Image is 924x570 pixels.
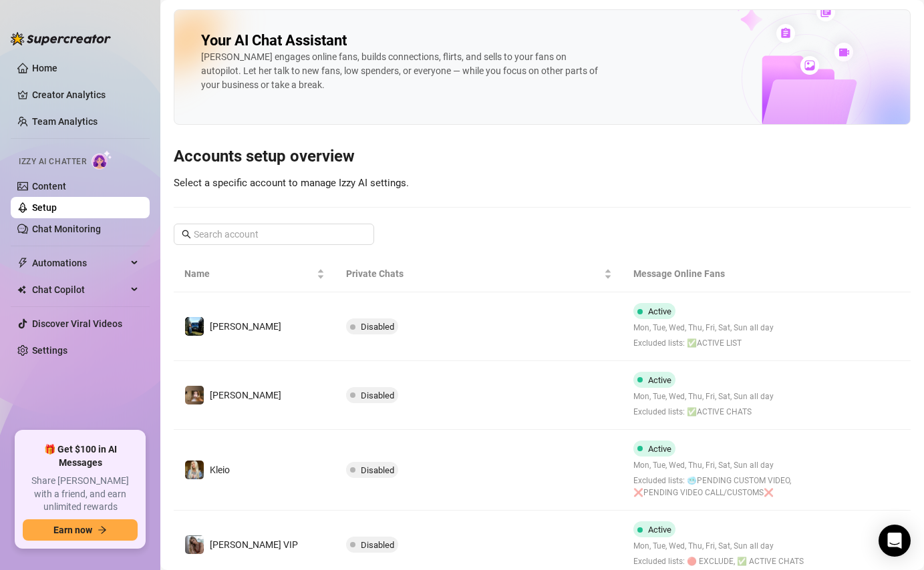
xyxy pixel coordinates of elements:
a: Chat Monitoring [32,224,101,234]
h2: Your AI Chat Assistant [201,31,347,50]
a: Home [32,63,57,73]
span: [PERSON_NAME] [210,390,281,400]
span: Disabled [361,322,394,332]
span: [PERSON_NAME] VIP [210,539,298,550]
a: Setup [32,202,57,213]
span: Disabled [361,540,394,550]
span: Automations [32,252,127,274]
button: Earn nowarrow-right [23,519,138,541]
img: AI Chatter [92,150,112,170]
span: Disabled [361,465,394,475]
th: Private Chats [335,256,623,292]
div: Open Intercom Messenger [879,525,911,557]
img: Kat Hobbs VIP [185,535,204,554]
span: Excluded lists: 🥶PENDING CUSTOM VIDEO, ❌PENDING VIDEO CALL/CUSTOMS❌ [633,475,804,500]
span: Mon, Tue, Wed, Thu, Fri, Sat, Sun all day [633,322,774,334]
h3: Accounts setup overview [174,146,911,168]
span: Private Chats [346,266,602,281]
span: Mon, Tue, Wed, Thu, Fri, Sat, Sun all day [633,459,804,472]
span: Active [648,444,671,454]
img: Britt [185,317,204,336]
div: [PERSON_NAME] engages online fans, builds connections, flirts, and sells to your fans on autopilo... [201,50,602,92]
a: Discover Viral Videos [32,318,122,329]
img: Kleio [185,461,204,479]
span: Name [184,266,314,281]
span: Earn now [53,525,92,535]
span: thunderbolt [17,258,28,268]
a: Creator Analytics [32,84,139,105]
span: Share [PERSON_NAME] with a friend, and earn unlimited rewards [23,475,138,514]
span: Kleio [210,465,230,475]
th: Message Online Fans [623,256,814,292]
span: Chat Copilot [32,279,127,300]
span: Active [648,525,671,535]
span: Active [648,375,671,385]
span: search [182,230,191,239]
th: Name [174,256,335,292]
span: 🎁 Get $100 in AI Messages [23,443,138,469]
span: Select a specific account to manage Izzy AI settings. [174,177,409,189]
span: Excluded lists: ✅ACTIVE LIST [633,337,774,350]
span: Mon, Tue, Wed, Thu, Fri, Sat, Sun all day [633,540,804,553]
span: Disabled [361,390,394,400]
span: Excluded lists: 🔴 EXCLUDE, ✅ ACTIVE CHATS [633,555,804,568]
span: arrow-right [98,525,107,535]
span: Excluded lists: ✅️ACTIVE CHATS [633,406,774,418]
a: Content [32,181,66,192]
input: Search account [194,227,355,242]
span: Mon, Tue, Wed, Thu, Fri, Sat, Sun all day [633,390,774,403]
span: [PERSON_NAME] [210,321,281,332]
span: Izzy AI Chatter [19,156,86,168]
img: Chat Copilot [17,285,26,294]
span: Active [648,306,671,316]
a: Settings [32,345,67,356]
img: logo-BBDzfeDw.svg [11,32,111,45]
img: Brooke [185,386,204,404]
a: Team Analytics [32,116,98,127]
